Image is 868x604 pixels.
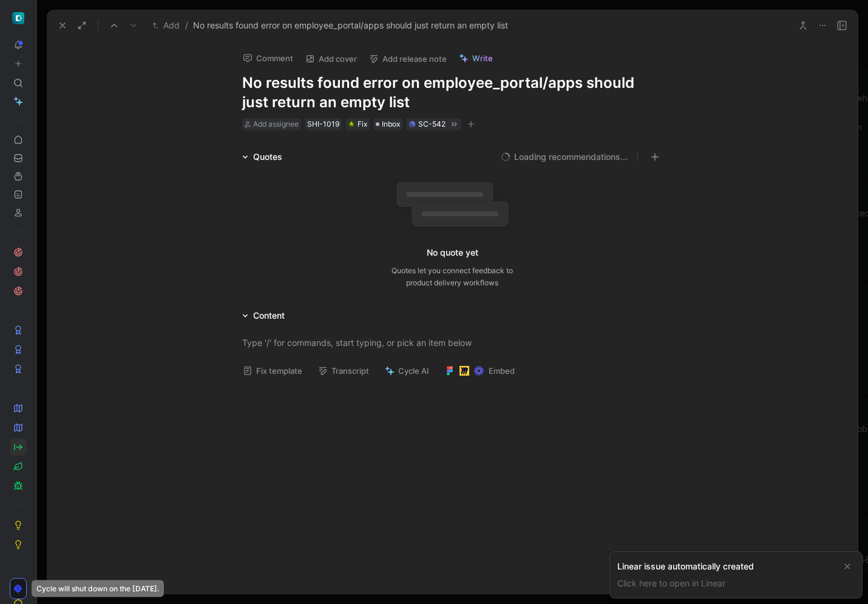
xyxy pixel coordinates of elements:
div: SHI-1019 [307,118,339,130]
img: ShiftControl [12,12,24,24]
h1: No results found error on employee_portal/apps should just return an empty list [242,73,662,112]
div: Linear issue automatically created [617,559,835,574]
button: ShiftControl [10,10,27,27]
div: 🪲Fix [345,118,370,130]
div: SC-542 [418,118,446,130]
div: Content [253,308,285,323]
button: Comment [237,50,299,67]
button: Transcript [313,362,375,379]
img: 🪲 [348,121,355,128]
div: Quotes [253,150,282,164]
div: No quote yet [427,245,478,260]
div: Quotes let you connect feedback to product delivery workflows [392,265,513,289]
button: Cycle AI [379,362,435,379]
button: Add cover [300,50,362,67]
button: Embed [439,362,520,379]
div: Cycle will shut down on the [DATE]. [32,580,164,597]
span: Inbox [382,118,400,130]
span: No results found error on employee_portal/apps should just return an empty list [193,18,508,33]
div: Inbox [373,118,402,130]
a: Click here to open in Linear [617,578,725,588]
span: / [185,18,188,33]
div: Fix [348,118,367,130]
span: Write [472,53,493,64]
span: Add assignee [253,119,299,128]
div: Quotes [237,150,287,164]
button: Fix template [237,362,308,379]
button: Add release note [364,50,452,67]
button: Write [453,50,498,67]
div: Content [237,308,290,323]
button: Loading recommendations... [501,150,628,164]
button: Add [149,18,183,33]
